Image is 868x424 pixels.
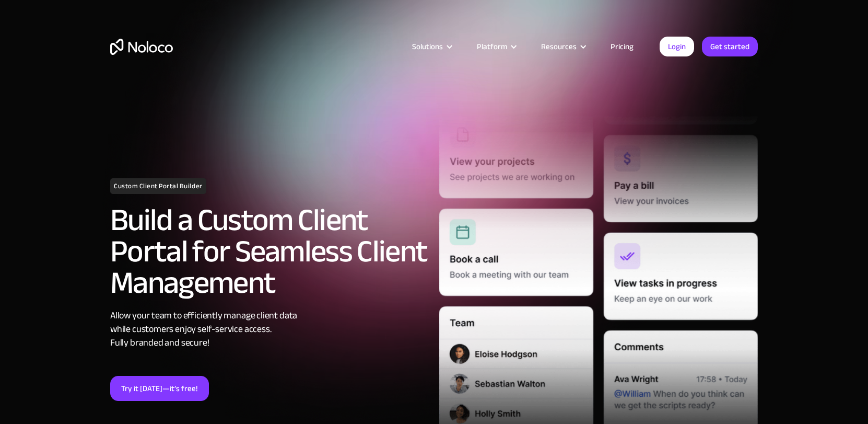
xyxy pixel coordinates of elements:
[110,178,206,194] h1: Custom Client Portal Builder
[541,40,577,53] div: Resources
[702,37,758,56] a: Get started
[110,376,209,401] a: Try it [DATE]—it’s free!
[597,40,647,53] a: Pricing
[464,40,528,53] div: Platform
[528,40,597,53] div: Resources
[110,204,429,299] h2: Build a Custom Client Portal for Seamless Client Management
[399,40,464,53] div: Solutions
[660,37,694,56] a: Login
[110,309,429,350] div: Allow your team to efficiently manage client data while customers enjoy self-service access. Full...
[412,40,443,53] div: Solutions
[110,39,173,55] a: home
[477,40,507,53] div: Platform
